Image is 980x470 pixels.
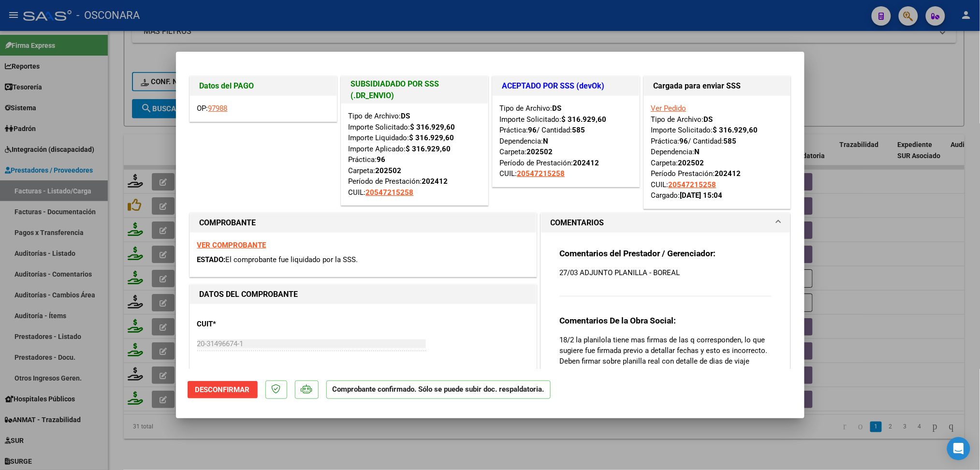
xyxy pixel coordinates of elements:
strong: DS [553,104,562,113]
a: VER COMPROBANTE [197,241,266,250]
span: OP: [197,104,228,113]
strong: 202502 [376,166,402,175]
h1: ACEPTADO POR SSS (devOk) [502,80,629,92]
strong: 96 [528,126,537,134]
strong: 96 [377,155,386,164]
span: 20547215258 [669,180,717,189]
span: El comprobante fue liquidado por la SSS. [226,255,358,264]
strong: 202412 [573,159,600,167]
strong: DS [401,112,410,120]
span: ANALISIS PRESTADOR [197,368,271,377]
strong: N [695,147,700,156]
strong: 202502 [678,159,704,167]
strong: DS [704,115,713,124]
p: Comprobante confirmado. Sólo se puede subir doc. respaldatoria. [326,381,551,399]
button: Desconfirmar [188,381,258,398]
p: 18/2 la planilola tiene mas firmas de las q corresponden, lo que sugiere fue firmada previo a det... [560,335,772,367]
div: Tipo de Archivo: Importe Solicitado: Práctica: / Cantidad: Dependencia: Carpeta: Período de Prest... [500,103,632,179]
strong: $ 316.929,60 [410,123,455,132]
span: 20547215258 [517,169,565,178]
span: 20547215258 [366,188,414,197]
p: 27/03 ADJUNTO PLANILLA - BOREAL [560,267,772,278]
h1: SUBSIDIADADO POR SSS (.DR_ENVIO) [351,78,478,102]
strong: COMPROBANTE [200,218,256,227]
div: Open Intercom Messenger [947,437,970,460]
strong: $ 316.929,60 [562,115,607,124]
strong: N [543,137,549,146]
strong: [DATE] 15:04 [680,191,723,200]
h1: COMENTARIOS [551,217,604,229]
strong: $ 316.929,60 [713,126,758,134]
strong: DATOS DEL COMPROBANTE [200,290,298,299]
mat-expansion-panel-header: COMENTARIOS [541,213,790,233]
strong: Comentarios De la Obra Social: [560,316,676,325]
a: 97988 [208,104,228,113]
strong: 202412 [715,169,741,178]
h1: Cargada para enviar SSS [654,80,781,92]
strong: 585 [572,126,585,134]
div: COMENTARIOS [541,233,790,411]
strong: 202502 [527,147,553,156]
p: CUIT [197,319,297,330]
strong: 202412 [422,177,448,186]
strong: $ 316.929,60 [410,133,454,142]
div: Tipo de Archivo: Importe Solicitado: Práctica: / Cantidad: Dependencia: Carpeta: Período Prestaci... [651,103,783,201]
strong: 96 [680,137,688,146]
strong: $ 316.929,60 [406,145,451,153]
strong: Comentarios del Prestador / Gerenciador: [560,249,716,258]
strong: 585 [724,137,737,146]
h1: Datos del PAGO [200,80,327,92]
span: Desconfirmar [195,385,250,394]
a: Ver Pedido [651,104,687,113]
div: Tipo de Archivo: Importe Solicitado: Importe Liquidado: Importe Aplicado: Práctica: Carpeta: Perí... [349,111,481,198]
span: ESTADO: [197,255,226,264]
